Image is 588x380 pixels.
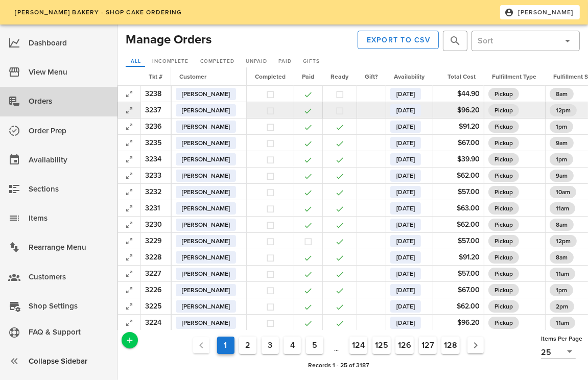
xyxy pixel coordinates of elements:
[29,93,109,110] div: Orders
[29,353,109,370] div: Collapse Sidebar
[140,168,171,184] td: 3233
[433,249,484,266] td: $91.20
[556,300,568,313] span: 2pm
[306,337,323,354] button: Goto Page 5
[328,337,345,353] span: ...
[495,202,513,215] span: Pickup
[495,317,513,329] span: Pickup
[182,88,230,100] span: [PERSON_NAME]
[122,316,136,330] button: Expand Record
[122,250,136,265] button: Expand Record
[122,234,136,248] button: Expand Record
[122,169,136,183] button: Expand Record
[278,58,291,64] span: Paid
[556,170,568,182] span: 9am
[495,137,513,149] span: Pickup
[200,58,234,64] span: Completed
[126,57,145,67] a: All
[140,282,171,298] td: 3226
[495,235,513,247] span: Pickup
[182,186,230,198] span: [PERSON_NAME]
[478,33,557,49] input: Sort
[182,170,230,182] span: [PERSON_NAME]
[29,152,109,169] div: Availability
[140,184,171,200] td: 3232
[171,67,247,86] th: Customer
[433,200,484,217] td: $63.00
[396,317,415,329] span: [DATE]
[358,31,439,49] button: Export to CSV
[140,249,171,266] td: 3228
[396,300,415,313] span: [DATE]
[396,153,415,165] span: [DATE]
[396,251,415,264] span: [DATE]
[396,202,415,215] span: [DATE]
[122,218,136,232] button: Expand Record
[433,86,484,102] td: $44.90
[122,136,136,150] button: Expand Record
[433,298,484,315] td: $62.00
[433,315,484,331] td: $96.20
[122,283,136,297] button: Expand Record
[182,104,230,116] span: [PERSON_NAME]
[182,137,230,149] span: [PERSON_NAME]
[29,324,109,341] div: FAQ & Support
[140,266,171,282] td: 3227
[556,284,567,296] span: 1pm
[140,151,171,168] td: 3234
[29,269,109,286] div: Customers
[433,135,484,151] td: $67.00
[541,335,582,342] span: Items Per Page
[245,58,267,64] span: Unpaid
[395,337,414,354] button: Goto Page 126
[433,151,484,168] td: $39.90
[386,67,433,86] th: Availability
[541,348,551,357] div: 25
[433,67,484,86] th: Total Cost
[396,121,415,133] span: [DATE]
[366,36,431,44] span: Export to CSV
[122,267,136,281] button: Expand Record
[182,153,230,165] span: [PERSON_NAME]
[182,219,230,231] span: [PERSON_NAME]
[126,31,211,49] h2: Manage Orders
[284,337,301,354] button: Goto Page 4
[556,219,568,231] span: 8am
[152,58,189,64] span: Incomplete
[556,104,571,116] span: 12pm
[294,67,322,86] th: Paid
[495,219,513,231] span: Pickup
[443,31,467,51] div: Hit Enter to search
[396,235,415,247] span: [DATE]
[365,73,378,80] span: Gift?
[247,67,294,86] th: Completed
[433,233,484,249] td: $57.00
[396,88,415,100] span: [DATE]
[29,239,109,256] div: Rearrange Menu
[433,266,484,282] td: $57.00
[140,233,171,249] td: 3229
[556,186,570,198] span: 10am
[182,202,230,215] span: [PERSON_NAME]
[556,153,567,165] span: 1pm
[372,337,391,354] button: Goto Page 125
[495,153,513,165] span: Pickup
[322,67,357,86] th: Ready
[448,73,476,80] span: Total Cost
[140,86,171,102] td: 3238
[182,284,230,296] span: [PERSON_NAME]
[29,181,109,198] div: Sections
[140,334,537,357] nav: Pagination Navigation
[433,282,484,298] td: $67.00
[182,300,230,313] span: [PERSON_NAME]
[396,268,415,280] span: [DATE]
[495,268,513,280] span: Pickup
[239,337,256,354] button: Goto Page 2
[182,251,230,264] span: [PERSON_NAME]
[122,152,136,167] button: Expand Record
[140,135,171,151] td: 3235
[396,170,415,182] span: [DATE]
[541,345,576,359] div: 25
[8,5,189,19] a: [PERSON_NAME] Bakery - Shop Cake Ordering
[433,102,484,118] td: $96.20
